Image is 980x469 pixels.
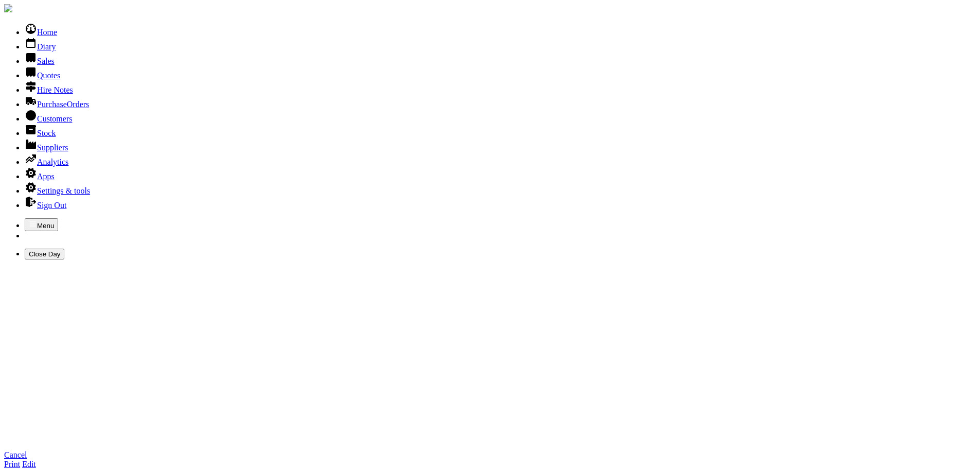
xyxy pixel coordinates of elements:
li: Suppliers [25,138,976,152]
a: Edit [22,460,36,468]
a: Sales [25,57,55,65]
button: Close Day [25,249,64,259]
a: PurchaseOrders [25,100,89,109]
a: Diary [25,42,56,51]
a: Settings & tools [25,186,90,195]
img: companylogo.jpg [4,4,12,12]
a: Analytics [25,158,68,166]
li: Hire Notes [25,80,976,95]
a: Suppliers [25,143,68,152]
button: Menu [25,218,58,231]
a: Cancel [4,450,27,459]
a: Home [25,28,57,37]
li: Sales [25,51,976,66]
li: Stock [25,124,976,138]
a: Quotes [25,71,60,80]
a: Customers [25,114,72,123]
a: Stock [25,129,56,137]
a: Sign Out [25,201,66,210]
a: Hire Notes [25,85,73,94]
a: Apps [25,172,55,181]
a: Print [4,460,20,468]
